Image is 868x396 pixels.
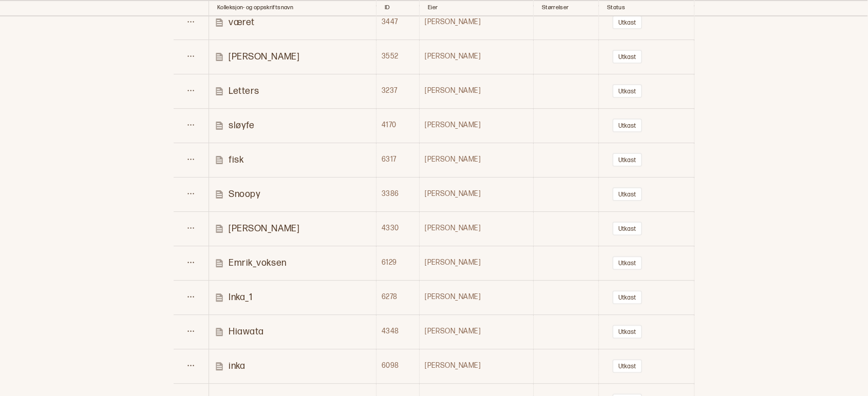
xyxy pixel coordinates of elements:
[419,39,533,74] td: [PERSON_NAME]
[229,223,299,234] p: [PERSON_NAME]
[229,257,286,269] p: Emrik_voksen
[229,51,299,63] p: [PERSON_NAME]
[376,5,419,39] td: 3447
[214,326,375,338] a: Hiawata
[214,188,375,200] a: Snoopy
[229,85,259,97] p: Letters
[214,120,375,131] a: sløyfe
[612,325,642,339] button: Utkast
[229,326,264,338] p: Hiawata
[229,120,254,131] p: sløyfe
[419,5,533,39] td: [PERSON_NAME]
[419,143,533,177] td: [PERSON_NAME]
[612,290,642,304] button: Utkast
[419,108,533,143] td: [PERSON_NAME]
[612,84,642,98] button: Utkast
[229,360,245,372] p: inka
[419,177,533,211] td: [PERSON_NAME]
[376,143,419,177] td: 6317
[419,349,533,383] td: [PERSON_NAME]
[214,257,375,269] a: Emrik_voksen
[419,280,533,314] td: [PERSON_NAME]
[214,291,375,303] a: Inka_1
[612,118,642,132] button: Utkast
[214,360,375,372] a: inka
[229,291,252,303] p: Inka_1
[376,349,419,383] td: 6098
[214,154,375,166] a: fisk
[376,74,419,108] td: 3237
[376,108,419,143] td: 4170
[612,256,642,270] button: Utkast
[376,280,419,314] td: 6278
[376,246,419,280] td: 6129
[419,314,533,349] td: [PERSON_NAME]
[612,15,642,29] button: Utkast
[376,211,419,246] td: 4330
[214,85,375,97] a: Letters
[376,177,419,211] td: 3386
[376,314,419,349] td: 4348
[419,246,533,280] td: [PERSON_NAME]
[612,222,642,235] button: Utkast
[229,188,260,200] p: Snoopy
[214,223,375,234] a: [PERSON_NAME]
[612,359,642,373] button: Utkast
[419,74,533,108] td: [PERSON_NAME]
[229,154,243,166] p: fisk
[612,50,642,64] button: Utkast
[214,16,375,28] a: været
[612,187,642,201] button: Utkast
[376,39,419,74] td: 3552
[612,153,642,167] button: Utkast
[419,211,533,246] td: [PERSON_NAME]
[229,16,255,28] p: været
[214,51,375,63] a: [PERSON_NAME]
